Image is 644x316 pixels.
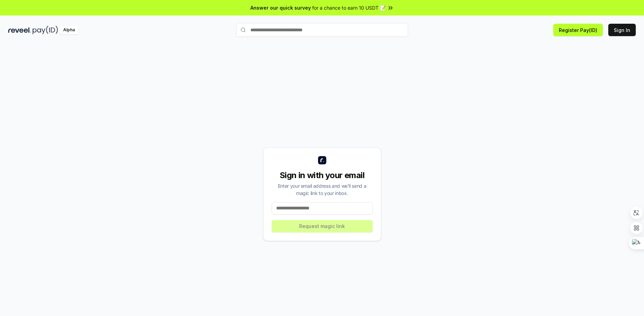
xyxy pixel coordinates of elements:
[318,156,326,164] img: logo_small
[59,26,79,34] div: Alpha
[250,4,311,11] span: Answer our quick survey
[272,170,373,181] div: Sign in with your email
[608,24,636,36] button: Sign In
[33,26,58,34] img: pay_id
[8,26,31,34] img: reveel_dark
[312,4,386,11] span: for a chance to earn 10 USDT 📝
[553,24,603,36] button: Register Pay(ID)
[272,182,373,197] div: Enter your email address and we’ll send a magic link to your inbox.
